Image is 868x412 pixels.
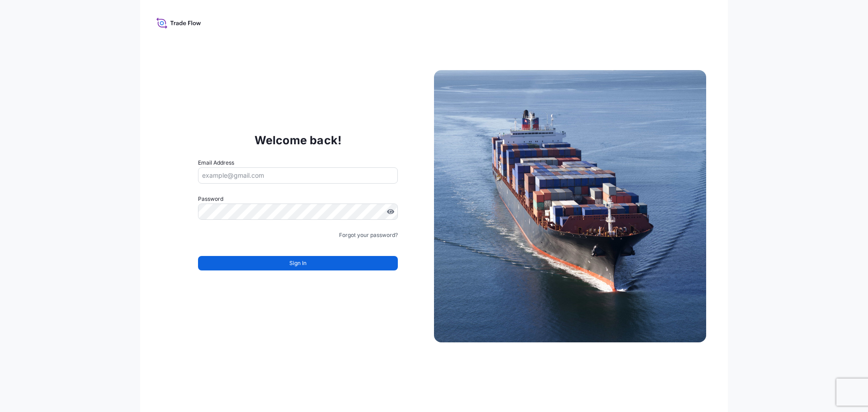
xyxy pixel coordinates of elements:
[255,133,342,147] p: Welcome back!
[289,259,307,268] span: Sign In
[434,70,706,342] img: Ship illustration
[198,167,398,184] input: example@gmail.com
[198,194,398,204] label: Password
[387,208,394,215] button: Show password
[198,256,398,270] button: Sign In
[339,231,398,240] a: Forgot your password?
[198,158,234,167] label: Email Address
